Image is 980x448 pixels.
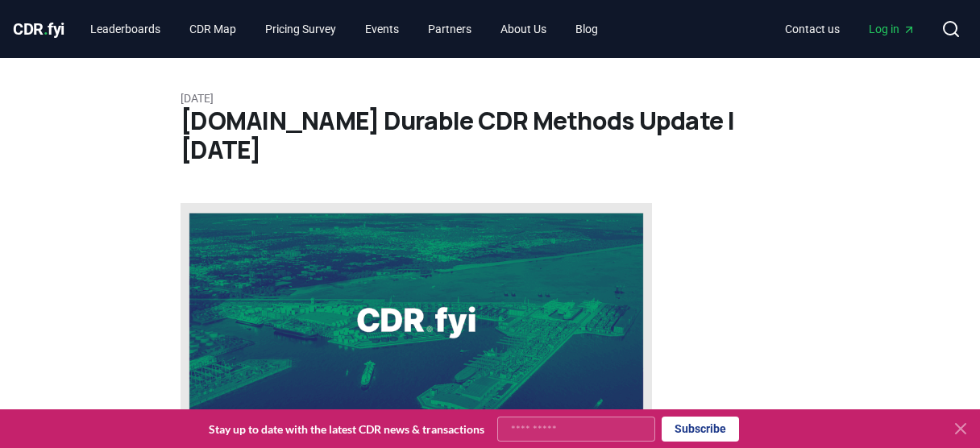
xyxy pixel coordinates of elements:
[352,15,412,44] a: Events
[44,19,48,39] span: .
[488,15,559,44] a: About Us
[181,106,799,164] h1: [DOMAIN_NAME] Durable CDR Methods Update | [DATE]
[415,15,484,44] a: Partners
[77,15,611,44] nav: Main
[77,15,173,44] a: Leaderboards
[181,90,799,106] p: [DATE]
[13,18,64,40] a: CDR.fyi
[772,15,928,44] nav: Main
[13,19,64,39] span: CDR fyi
[563,15,611,44] a: Blog
[869,21,916,37] span: Log in
[252,15,349,44] a: Pricing Survey
[772,15,853,44] a: Contact us
[856,15,928,44] a: Log in
[176,15,249,44] a: CDR Map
